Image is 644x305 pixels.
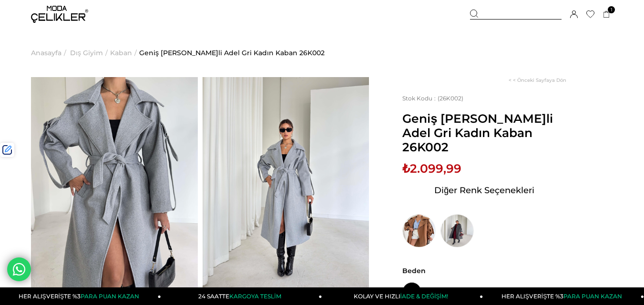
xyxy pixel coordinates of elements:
[31,29,69,77] li: >
[81,293,139,300] span: PARA PUAN KAZAN
[402,266,566,275] span: Beden
[402,95,463,102] span: (26K002)
[322,287,483,305] a: KOLAY VE HIZLIİADE & DEĞİŞİM!
[440,214,474,247] img: Geniş Yaka Kemerli Adel Antrasit Kadın Kaban 26K002
[31,6,88,23] img: logo
[402,95,438,102] span: Stok Kodu
[110,29,139,77] li: >
[139,29,325,77] a: Geniş [PERSON_NAME]li Adel Gri Kadın Kaban 26K002
[603,11,610,18] a: 1
[229,293,281,300] span: KARGOYA TESLİM
[110,29,132,77] a: Kaban
[608,6,615,13] span: 1
[31,77,198,299] img: Adel Kaban 26K002
[402,282,421,301] span: std
[161,287,322,305] a: 24 SAATTEKARGOYA TESLİM
[402,214,436,247] img: Geniş Yaka Kemerli Adel Camel Kadın Kaban 26K002
[563,293,622,300] span: PARA PUAN KAZAN
[31,29,61,77] a: Anasayfa
[203,77,369,299] img: Adel Kaban 26K002
[434,183,534,198] span: Diğer Renk Seçenekleri
[509,77,566,83] a: < < Önceki Sayfaya Dön
[402,161,461,176] span: ₺2.099,99
[400,293,448,300] span: İADE & DEĞİŞİM!
[70,29,103,77] a: Dış Giyim
[402,111,566,154] span: Geniş [PERSON_NAME]li Adel Gri Kadın Kaban 26K002
[70,29,110,77] li: >
[483,287,644,305] a: HER ALIŞVERİŞTE %3PARA PUAN KAZAN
